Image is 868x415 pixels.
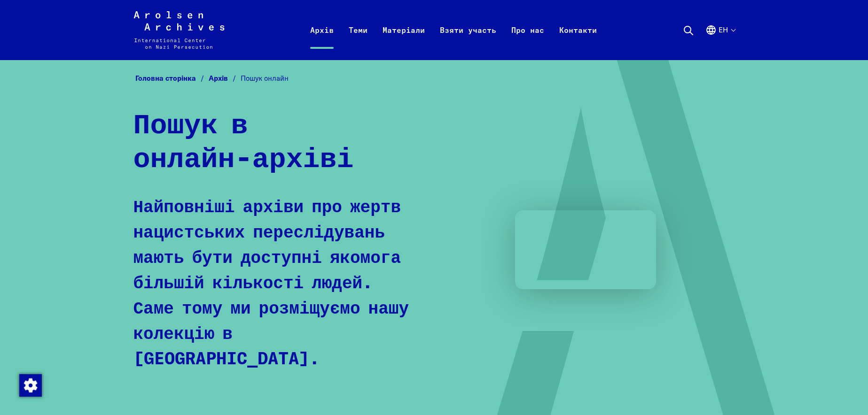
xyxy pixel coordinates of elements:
font: Пошук в онлайн-архіві [133,111,354,173]
font: Пошук онлайн [241,74,289,83]
a: Матеріали [375,23,432,60]
font: Архів [209,74,228,83]
img: Зміна згоди [19,374,42,397]
a: Взяти участь [432,23,504,60]
a: Контакти [552,23,604,60]
button: Англійська, вибір мови [705,24,735,58]
font: Головна сторінка [135,74,196,83]
font: Архів [310,25,334,35]
a: Теми [341,23,375,60]
a: Архів [209,74,241,83]
a: Про нас [504,23,552,60]
font: Контакти [559,25,597,35]
nav: Хлібна крихта [133,71,735,86]
a: Архів [303,23,341,60]
font: Взяти участь [440,25,496,35]
a: Головна сторінка [135,74,209,83]
div: Зміна згоди [19,374,41,396]
nav: Первинний [303,11,604,49]
font: ен [719,25,728,34]
font: Найповніші архіви про жертв нацистських переслідувань мають бути доступні якомога більшій кількос... [133,199,409,368]
font: Матеріали [383,25,425,35]
font: Про нас [511,25,544,35]
font: Теми [349,25,368,35]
